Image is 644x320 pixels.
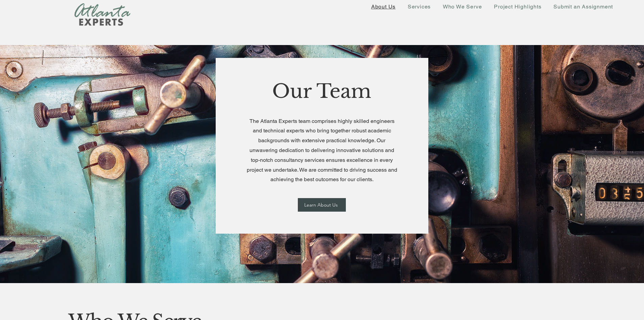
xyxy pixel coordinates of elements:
[74,3,130,26] img: New Logo Transparent Background_edited.png
[272,80,371,103] span: Our Team
[371,3,396,10] span: About Us
[247,118,397,183] span: The Atlanta Experts team comprises highly skilled engineers and technical experts who bring toget...
[443,3,482,10] span: Who We Serve
[298,198,346,212] a: Learn About Us
[494,3,541,10] span: Project Highlights
[408,3,431,10] span: Services
[304,202,338,208] span: Learn About Us
[553,3,613,10] span: Submit an Assignment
